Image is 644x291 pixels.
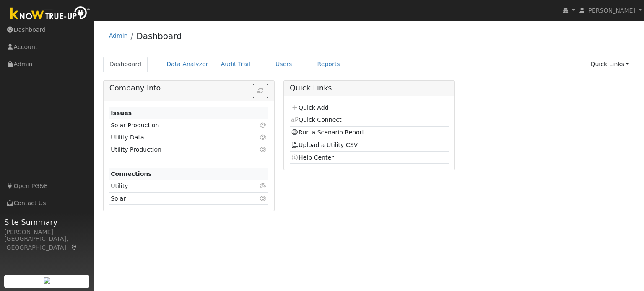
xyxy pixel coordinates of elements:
[260,134,267,140] i: Click to view
[103,57,148,72] a: Dashboard
[109,131,243,144] td: Utility Data
[109,193,243,205] td: Solar
[6,5,94,23] img: Know True-Up
[260,147,267,152] i: Click to view
[215,57,257,72] a: Audit Trail
[260,122,267,128] i: Click to view
[584,57,635,72] a: Quick Links
[291,104,328,111] a: Quick Add
[44,277,50,284] img: retrieve
[109,84,268,93] h5: Company Info
[260,196,267,201] i: Click to view
[269,57,299,72] a: Users
[260,183,267,189] i: Click to view
[109,32,128,39] a: Admin
[291,129,364,136] a: Run a Scenario Report
[311,57,346,72] a: Reports
[111,110,132,116] strong: Issues
[586,7,635,14] span: [PERSON_NAME]
[136,31,182,41] a: Dashboard
[291,116,341,123] a: Quick Connect
[109,144,243,156] td: Utility Production
[4,216,90,228] span: Site Summary
[160,57,215,72] a: Data Analyzer
[70,244,78,251] a: Map
[290,84,449,93] h5: Quick Links
[109,119,243,131] td: Solar Production
[111,170,152,177] strong: Connections
[4,234,90,252] div: [GEOGRAPHIC_DATA], [GEOGRAPHIC_DATA]
[4,228,90,237] div: [PERSON_NAME]
[109,180,243,192] td: Utility
[291,154,334,161] a: Help Center
[291,142,358,148] a: Upload a Utility CSV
